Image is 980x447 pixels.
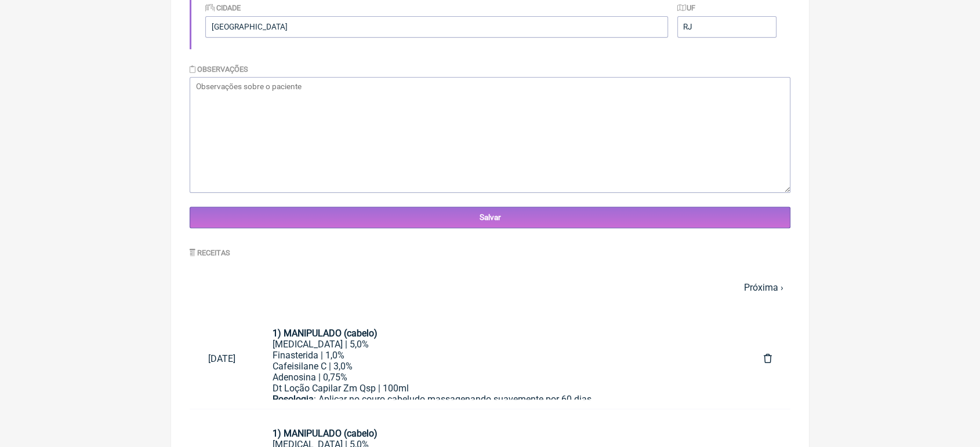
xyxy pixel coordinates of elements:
div: [MEDICAL_DATA] | 5,0% [273,339,727,350]
div: : Aplicar no couro cabeludo massagenando suavemente por 60 dias. [273,394,727,438]
a: [DATE] [190,344,254,373]
input: Cidade [205,16,668,38]
strong: 1) MANIPULADO (cabelo) [273,428,378,439]
strong: Posologia [273,394,314,405]
label: Receitas [190,248,230,257]
input: UF [677,16,776,38]
input: Salvar [190,207,790,228]
nav: pager [190,275,790,300]
div: Adenosina | 0,75% [273,372,727,383]
strong: 1) MANIPULADO (cabelo) [273,328,378,339]
a: 1) MANIPULADO (cabelo)[MEDICAL_DATA] | 5,0%Finasterida | 1,0%Cafeisilane C | 3,0%Adenosina | 0,75... [254,318,745,400]
div: Cafeisilane C | 3,0% [273,361,727,372]
label: Cidade [205,3,241,12]
label: UF [677,3,696,12]
label: Observações [190,65,248,74]
a: Próxima › [744,282,783,293]
div: Finasterida | 1,0% [273,350,727,361]
div: Dt Loção Capilar Zm Qsp | 100ml [273,383,727,394]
